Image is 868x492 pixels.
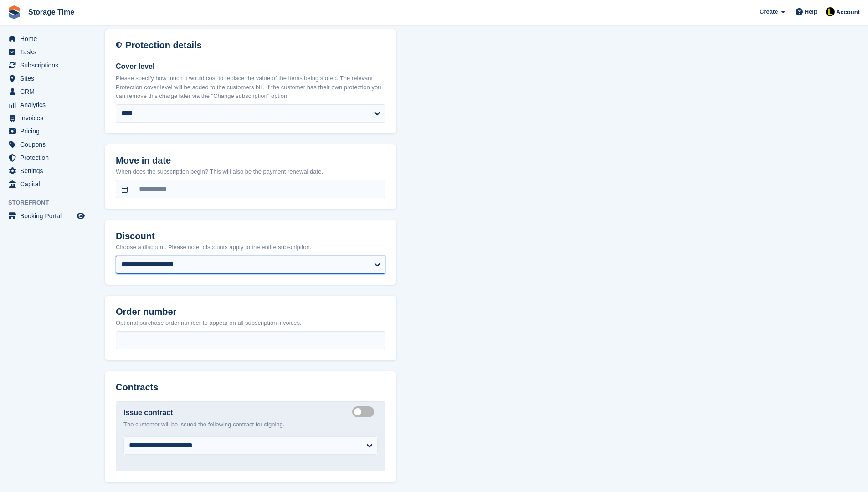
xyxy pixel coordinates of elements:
p: When does the subscription begin? This will also be the payment renewal date. [116,167,385,176]
span: Storefront [8,198,91,207]
a: menu [5,112,86,124]
a: menu [5,178,86,190]
a: menu [5,138,86,151]
a: menu [5,210,86,222]
a: menu [5,125,86,138]
h2: Order number [116,307,385,317]
img: Laaibah Sarwar [826,7,835,16]
a: menu [5,46,86,58]
span: Tasks [20,46,75,58]
img: stora-icon-8386f47178a22dfd0bd8f6a31ec36ba5ce8667c1dd55bd0f319d3a0aa187defe.svg [7,5,21,19]
span: Booking Portal [20,210,75,222]
a: menu [5,72,86,85]
a: menu [5,32,86,45]
img: insurance-details-icon-731ffda60807649b61249b889ba3c5e2b5c27d34e2e1fb37a309f0fde93ff34a.svg [116,40,122,51]
span: Protection [20,151,75,164]
span: Settings [20,164,75,177]
h2: Discount [116,231,385,241]
span: Subscriptions [20,59,75,72]
label: Create integrated contract [352,411,378,412]
span: Account [836,8,860,17]
label: Issue contract [123,407,173,418]
p: Optional purchase order number to appear on all subscription invoices. [116,318,385,328]
a: menu [5,151,86,164]
span: Pricing [20,125,75,138]
a: menu [5,98,86,111]
span: Sites [20,72,75,85]
p: Please specify how much it would cost to replace the value of the items being stored. The relevan... [116,74,385,101]
a: Preview store [75,210,86,221]
a: menu [5,164,86,177]
h2: Move in date [116,155,385,166]
span: Help [805,7,817,16]
a: menu [5,85,86,98]
span: Capital [20,178,75,190]
span: Create [760,7,778,16]
p: Choose a discount. Please note: discounts apply to the entire subscription. [116,243,385,252]
a: menu [5,59,86,72]
h2: Protection details [125,40,385,51]
h2: Contracts [116,382,385,393]
p: The customer will be issued the following contract for signing. [123,420,378,429]
span: Coupons [20,138,75,151]
span: Home [20,32,75,45]
span: Analytics [20,98,75,111]
span: Invoices [20,112,75,124]
span: CRM [20,85,75,98]
label: Cover level [116,61,385,72]
a: Storage Time [25,5,78,20]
